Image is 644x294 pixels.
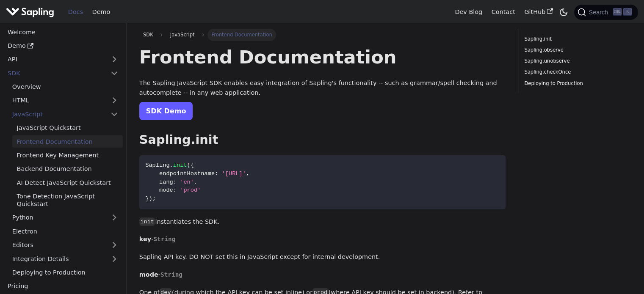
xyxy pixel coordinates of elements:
p: The Sapling JavaScript SDK enables easy integration of Sapling's functionality -- such as grammar... [139,78,506,99]
button: Search (Ctrl+K) [574,5,638,20]
a: HTML [8,94,123,107]
span: Sapling [145,162,169,168]
a: Integration Details [8,253,123,265]
nav: Breadcrumbs [139,29,506,41]
span: : [215,170,218,177]
span: '[URL]' [222,170,246,177]
span: , [246,170,249,177]
a: AI Detect JavaScript Quickstart [12,176,123,189]
a: JavaScript [8,108,123,120]
kbd: K [623,8,632,16]
p: instantiates the SDK. [139,217,506,227]
a: Demo [3,40,123,52]
h1: Frontend Documentation [139,46,506,69]
span: JavaScript [166,29,199,41]
button: Expand sidebar category 'API' [106,53,123,66]
a: Sapling.observe [524,46,629,54]
a: Sapling.checkOnce [524,68,629,76]
a: Frontend Documentation [12,135,123,148]
button: Switch between dark and light mode (currently dark mode) [558,6,570,18]
span: ( [187,162,191,168]
a: SDK [3,67,106,79]
strong: mode [139,271,158,278]
a: Sapling.init [524,35,629,43]
a: Python [8,212,123,224]
span: String [160,271,182,278]
strong: key [139,236,151,242]
span: ) [149,195,152,202]
span: } [145,195,149,202]
span: , [194,179,197,185]
a: SDK [139,29,157,41]
span: SDK [143,32,153,38]
a: SDK Demo [139,102,193,120]
span: 'prod' [180,187,201,193]
a: API [3,53,106,66]
a: Deploying to Production [8,267,123,279]
a: Welcome [3,26,123,38]
a: Deploying to Production [524,80,629,88]
a: Sapling.ai [6,6,57,18]
span: mode [159,187,173,193]
button: Expand sidebar category 'Editors' [106,239,123,251]
span: Frontend Documentation [207,29,276,41]
span: Search [586,9,613,16]
span: String [153,236,175,242]
a: Overview [8,81,123,93]
a: Contact [487,5,520,19]
p: - [139,234,506,245]
span: : [173,179,177,185]
span: endpointHostname [159,170,215,177]
span: { [191,162,194,168]
a: Dev Blog [450,5,486,19]
button: Collapse sidebar category 'SDK' [106,67,123,79]
span: . [170,162,173,168]
a: Docs [64,5,88,19]
span: 'en' [180,179,194,185]
p: Sapling API key. DO NOT set this in JavaScript except for internal development. [139,252,506,262]
p: - [139,270,506,280]
img: Sapling.ai [6,6,54,18]
a: GitHub [520,5,557,19]
span: init [173,162,187,168]
h2: Sapling.init [139,132,506,148]
a: Backend Documentation [12,163,123,175]
span: lang [159,179,173,185]
a: Pricing [3,280,123,292]
a: Electron [8,225,123,237]
code: init [139,217,155,226]
a: Frontend Key Management [12,149,123,162]
a: Sapling.unobserve [524,57,629,65]
a: Editors [8,239,106,251]
a: Tone Detection JavaScript Quickstart [12,190,123,210]
span: ; [152,195,156,202]
a: Demo [88,5,115,19]
a: JavaScript Quickstart [12,122,123,134]
span: : [173,187,177,193]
